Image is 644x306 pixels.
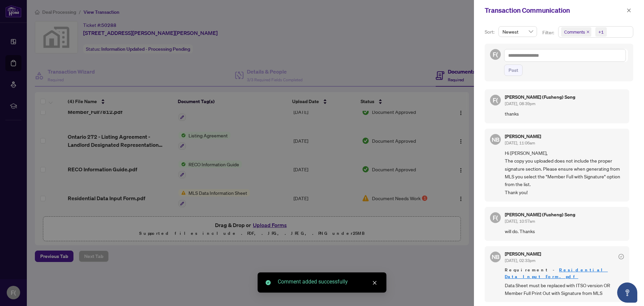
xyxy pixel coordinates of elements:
[491,252,499,261] span: NB
[505,227,624,235] span: will do. Thanks
[485,5,625,15] div: Transaction Communication
[505,149,624,196] span: Hi [PERSON_NAME], The copy you uploaded does not include the proper signature section. Please ens...
[505,252,541,256] h5: [PERSON_NAME]
[627,8,631,13] span: close
[598,29,604,35] div: +1
[619,254,624,259] span: check-circle
[502,27,533,37] span: Newest
[278,278,378,286] div: Comment added successfully
[505,267,608,279] a: Residential Data Input Form.pdf
[505,110,624,118] span: thanks
[505,95,575,99] h5: [PERSON_NAME] (Fusheng) Song
[493,213,498,222] span: F(
[493,50,498,59] span: F(
[485,28,496,36] p: Sort:
[586,30,590,34] span: close
[505,281,624,297] span: Data Sheet must be replaced with ITSO version OR Member Full Print Out with Signature from MLS
[505,267,624,280] span: Requirement -
[561,27,591,37] span: Comments
[564,29,585,35] span: Comments
[617,282,637,303] button: Open asap
[542,29,555,36] p: Filter:
[505,219,535,224] span: [DATE], 10:57am
[371,279,378,287] a: Close
[505,134,541,139] h5: [PERSON_NAME]
[504,64,523,76] button: Post
[491,135,499,144] span: NB
[372,280,377,285] span: close
[266,280,271,285] span: check-circle
[505,258,535,263] span: [DATE], 02:33pm
[505,140,535,145] span: [DATE], 11:06am
[505,101,535,106] span: [DATE], 08:39pm
[493,95,498,105] span: F(
[505,212,575,217] h5: [PERSON_NAME] (Fusheng) Song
